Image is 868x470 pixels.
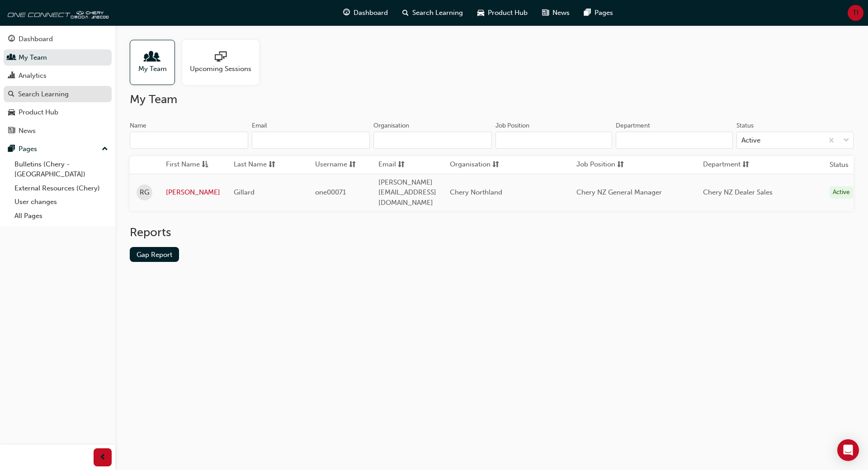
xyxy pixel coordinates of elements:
a: Product Hub [4,104,112,121]
a: Upcoming Sessions [182,40,266,85]
input: Department [616,132,733,149]
button: First Nameasc-icon [166,159,216,171]
span: Chery NZ General Manager [576,188,662,196]
span: RG [140,187,149,198]
a: Dashboard [4,31,112,47]
input: Organisation [373,132,492,149]
span: Job Position [576,159,615,171]
a: External Resources (Chery) [11,181,112,195]
input: Name [130,132,248,149]
span: Product Hub [488,8,528,18]
div: Active [741,135,760,146]
span: chart-icon [8,72,15,80]
div: Status [736,121,754,130]
span: TI [853,8,859,18]
span: guage-icon [343,7,350,19]
span: Last Name [234,159,267,171]
div: Product Hub [19,107,58,118]
span: search-icon [8,90,14,99]
span: sorting-icon [269,159,275,171]
a: Bulletins (Chery - [GEOGRAPHIC_DATA]) [11,157,112,181]
th: Status [830,160,849,170]
span: sorting-icon [742,159,749,171]
span: car-icon [477,7,484,19]
span: car-icon [8,109,15,117]
div: Search Learning [18,89,69,100]
a: [PERSON_NAME] [166,187,220,198]
span: sessionType_ONLINE_URL-icon [215,51,226,64]
button: Pages [4,141,112,157]
span: people-icon [146,51,158,64]
span: Search Learning [412,8,463,18]
a: pages-iconPages [577,4,620,22]
button: DashboardMy TeamAnalyticsSearch LearningProduct HubNews [4,29,112,141]
div: Organisation [373,121,409,130]
span: Department [703,159,741,171]
span: up-icon [102,143,108,155]
input: Email [252,132,370,149]
span: Email [378,159,396,171]
span: sorting-icon [492,159,499,171]
span: sorting-icon [398,159,405,171]
div: Analytics [19,71,47,81]
span: News [552,8,570,18]
div: Email [252,121,267,130]
span: pages-icon [584,7,591,19]
a: news-iconNews [535,4,577,22]
span: news-icon [542,7,549,19]
div: Name [130,121,146,130]
span: sorting-icon [349,159,356,171]
div: Active [830,186,853,199]
input: Job Position [495,132,613,149]
a: Search Learning [4,86,112,103]
button: Last Namesorting-icon [234,159,283,171]
span: Chery NZ Dealer Sales [703,188,773,196]
span: guage-icon [8,35,15,43]
a: guage-iconDashboard [336,4,395,22]
span: down-icon [843,135,849,147]
span: Username [315,159,347,171]
span: search-icon [402,7,409,19]
a: User changes [11,195,112,209]
a: News [4,123,112,139]
div: Open Intercom Messenger [837,439,859,461]
span: [PERSON_NAME][EMAIL_ADDRESS][DOMAIN_NAME] [378,178,436,207]
span: sorting-icon [617,159,624,171]
span: Organisation [450,159,491,171]
span: My Team [138,64,167,74]
div: Department [616,121,650,130]
button: Emailsorting-icon [378,159,428,171]
div: Pages [19,144,37,154]
a: search-iconSearch Learning [395,4,470,22]
button: Usernamesorting-icon [315,159,365,171]
a: All Pages [11,209,112,223]
button: Departmentsorting-icon [703,159,753,171]
span: Gillard [234,188,255,196]
a: Gap Report [130,247,179,262]
span: news-icon [8,127,15,135]
a: car-iconProduct Hub [470,4,535,22]
button: Job Positionsorting-icon [576,159,626,171]
span: prev-icon [99,452,106,463]
div: Dashboard [19,34,53,44]
div: News [19,126,36,136]
span: Pages [594,8,613,18]
a: My Team [130,40,182,85]
a: Analytics [4,67,112,84]
div: Job Position [495,121,529,130]
h2: My Team [130,92,854,107]
h2: Reports [130,225,854,240]
span: people-icon [8,54,15,62]
span: one00071 [315,188,346,196]
img: oneconnect [5,4,108,22]
span: Upcoming Sessions [190,64,251,74]
button: Organisationsorting-icon [450,159,500,171]
span: pages-icon [8,145,15,153]
span: asc-icon [202,159,208,171]
a: My Team [4,49,112,66]
span: Dashboard [354,8,388,18]
span: Chery Northland [450,188,502,196]
span: First Name [166,159,200,171]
